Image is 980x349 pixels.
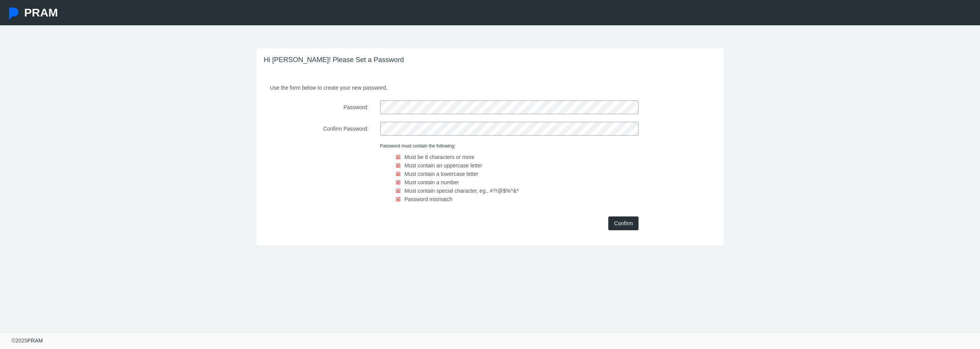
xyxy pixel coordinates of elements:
h6: Password must contain the following: [380,143,639,149]
span: Must contain special character, eg., #?!@$%^&* [405,188,519,194]
label: Password: [258,100,374,114]
span: Must contain an uppercase letter [405,162,482,169]
input: Confirm [608,216,639,230]
div: © 2025 [11,336,43,345]
span: Must be 8 characters or more [405,154,475,160]
a: PRAM [27,338,42,344]
img: Pram Partner [8,8,20,20]
span: Must contain a number [405,179,459,185]
p: Use the form below to create your new password. [264,81,716,92]
h3: Hi [PERSON_NAME]! Please Set a Password [256,48,724,72]
span: Must contain a lowercase letter [405,171,479,177]
span: PRAM [24,6,58,19]
label: Confirm Password: [258,122,374,136]
span: Password mismatch [405,196,452,202]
